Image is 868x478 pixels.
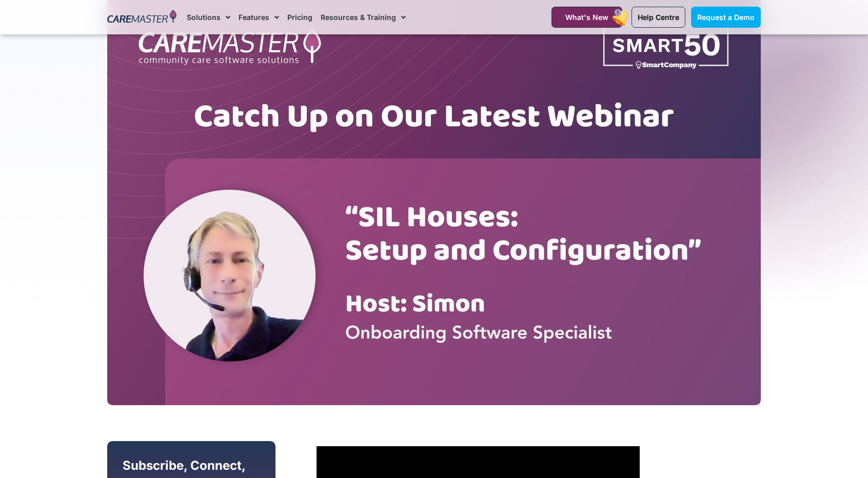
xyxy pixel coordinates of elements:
a: Help Centre [632,7,685,28]
span: Request a Demo [697,13,755,22]
span: What's New [565,13,608,22]
a: Request a Demo [691,7,761,28]
a: What's New [551,7,622,28]
img: CareMaster Logo [107,10,176,25]
span: Help Centre [638,13,679,22]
